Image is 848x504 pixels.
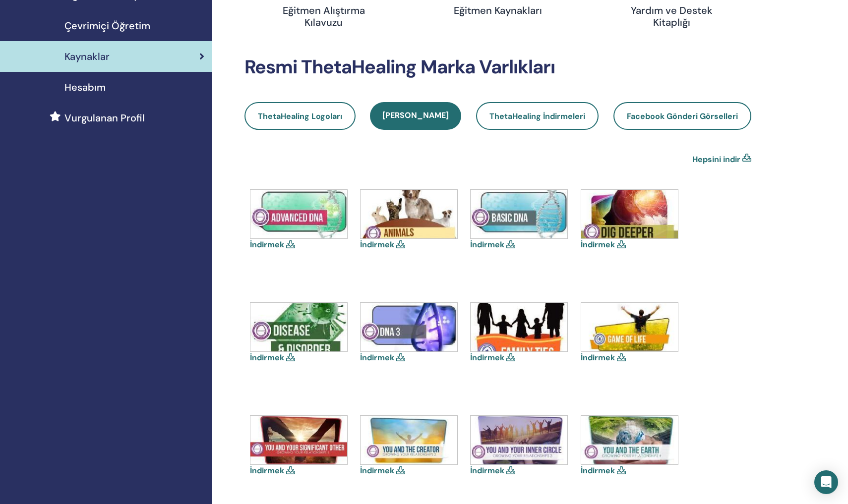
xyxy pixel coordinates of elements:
img: advanced.jpg [250,190,347,238]
span: Hesabım [64,80,106,95]
a: Hepsini indir [692,154,740,166]
img: dna-3.jpg [361,303,457,351]
span: ThetaHealing İndirmeleri [489,111,585,121]
a: İndirmek [250,352,284,363]
a: İndirmek [470,352,504,363]
span: Facebook Gönderi Görselleri [627,111,738,121]
img: growing-your-relationship-4-you-and-the-earth.jpg [581,416,678,464]
a: İndirmek [470,239,504,250]
span: [PERSON_NAME] [382,110,449,120]
img: growing-your-relationship-2-you-and-the-creator.jpg [361,416,457,464]
img: game.jpg [581,303,678,351]
h4: Eğitmen Kaynakları [441,4,554,16]
a: İndirmek [250,239,284,250]
span: ThetaHealing Logoları [258,111,342,121]
span: Kaynaklar [64,49,110,64]
a: İndirmek [581,352,615,363]
h4: Eğitmen Alıştırma Kılavuzu [267,4,381,28]
img: growing-your-relationship-1-you-and-your-significant-others.jpg [250,416,347,464]
span: Çevrimiçi Öğretim [64,18,150,33]
a: İndirmek [360,465,394,476]
img: disease-and-disorder.jpg [250,303,347,351]
img: growing-your-relationship-3-you-and-your-inner-circle.jpg [471,416,567,464]
a: İndirmek [470,465,504,476]
span: Vurgulanan Profil [64,111,145,125]
a: ThetaHealing İndirmeleri [476,102,599,130]
a: İndirmek [581,465,615,476]
a: İndirmek [250,465,284,476]
a: [PERSON_NAME] [370,102,461,130]
img: family-ties.jpg [471,303,567,351]
img: basic.jpg [471,190,567,238]
div: Open Intercom Messenger [814,470,838,494]
img: dig-deeper.jpg [581,190,678,238]
a: İndirmek [360,352,394,363]
a: Facebook Gönderi Görselleri [613,102,751,130]
h2: Resmi ThetaHealing Marka Varlıkları [244,56,752,79]
a: İndirmek [581,239,615,250]
a: İndirmek [360,239,394,250]
h4: Yardım ve Destek Kitaplığı [615,4,728,28]
a: ThetaHealing Logoları [244,102,356,130]
img: animal.jpg [361,190,457,238]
